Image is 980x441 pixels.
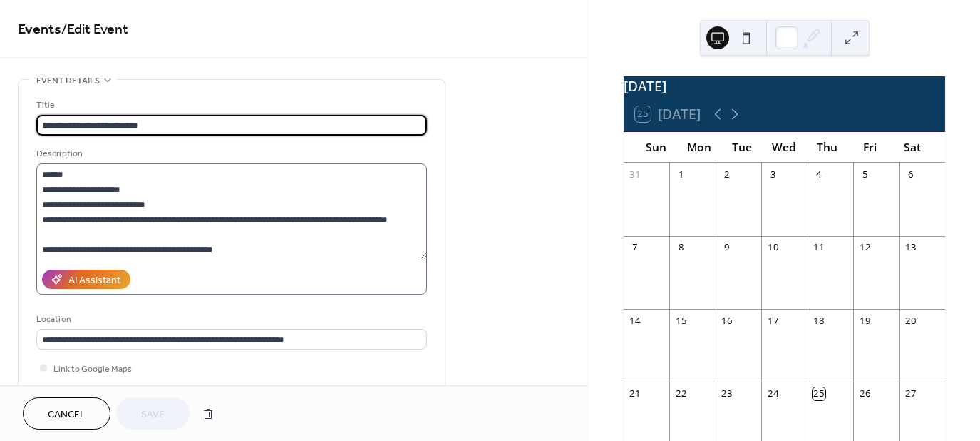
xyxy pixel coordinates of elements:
div: 6 [904,168,917,181]
span: Event details [36,73,100,88]
div: 23 [721,387,733,400]
div: 19 [858,314,871,327]
button: Cancel [23,397,110,430]
div: 18 [813,314,825,327]
div: Wed [763,132,806,163]
a: Events [18,16,61,44]
div: 21 [629,387,641,400]
div: Sat [891,132,934,163]
div: 9 [721,241,733,254]
div: 10 [766,241,779,254]
div: 8 [675,241,688,254]
div: 3 [766,168,779,181]
div: 17 [766,314,779,327]
div: 22 [675,387,688,400]
div: 11 [813,241,825,254]
div: Location [36,312,424,327]
div: 4 [813,168,825,181]
div: 26 [858,387,871,400]
div: 15 [675,314,688,327]
div: 5 [858,168,871,181]
div: Title [36,98,424,113]
div: Thu [805,132,848,163]
span: / Edit Event [61,16,128,44]
div: 2 [721,168,733,181]
div: 1 [675,168,688,181]
div: AI Assistant [68,273,120,288]
div: Fri [848,132,891,163]
div: 12 [858,241,871,254]
div: 20 [904,314,917,327]
div: [DATE] [624,76,945,97]
button: AI Assistant [42,270,130,289]
div: 16 [721,314,733,327]
div: 27 [904,387,917,400]
span: Cancel [48,407,86,422]
div: 7 [629,241,641,254]
div: Mon [678,132,721,163]
div: Tue [721,132,763,163]
div: 31 [629,168,641,181]
div: Sun [635,132,678,163]
div: 25 [813,387,825,400]
span: Link to Google Maps [53,362,132,377]
div: 14 [629,314,641,327]
div: Description [36,146,424,161]
div: 24 [766,387,779,400]
div: 13 [904,241,917,254]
